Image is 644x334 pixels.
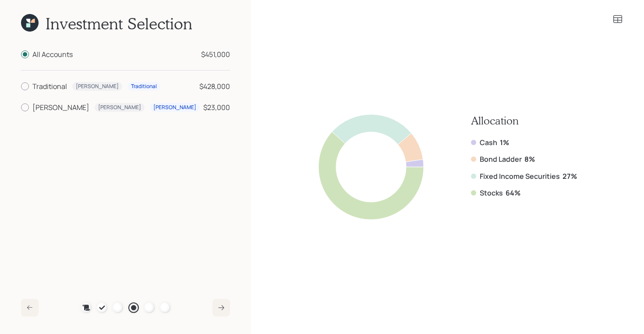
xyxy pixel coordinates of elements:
b: 64% [506,188,520,198]
div: [PERSON_NAME] [153,104,196,111]
b: 27% [563,171,577,181]
div: $23,000 [203,102,230,113]
label: Stocks [480,188,503,198]
div: $428,000 [199,81,230,92]
div: [PERSON_NAME] [32,102,89,113]
b: 1% [500,138,509,147]
label: Cash [480,138,497,147]
label: Fixed Income Securities [480,171,560,181]
div: [PERSON_NAME] [98,104,141,111]
label: Bond Ladder [480,154,522,164]
div: [PERSON_NAME] [76,83,119,90]
div: $451,000 [201,49,230,60]
h3: Allocation [471,114,577,127]
div: Traditional [131,83,157,90]
div: All Accounts [32,49,73,60]
b: 8% [524,154,535,164]
h1: Investment Selection [46,14,192,33]
div: Traditional [32,81,67,92]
